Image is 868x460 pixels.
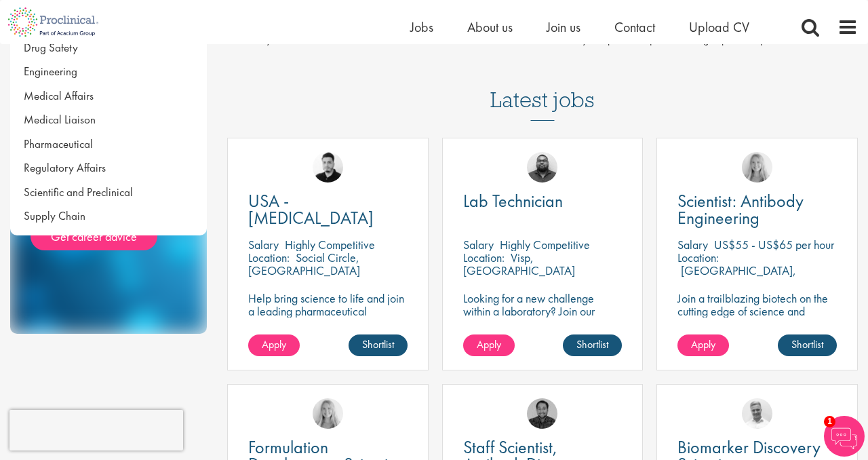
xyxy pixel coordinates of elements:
[778,334,837,356] a: Shortlist
[689,18,749,36] a: Upload CV
[10,204,207,229] a: Supply Chain
[691,337,715,351] span: Apply
[24,88,94,103] span: Medical Affairs
[248,292,408,356] p: Help bring science to life and join a leading pharmaceutical company to play a key role in delive...
[10,108,207,132] a: Medical Liaison
[31,223,157,251] a: Get career advice
[563,334,622,356] a: Shortlist
[10,156,207,180] a: Regulatory Affairs
[824,416,865,457] img: Chatbot
[824,416,835,427] span: 1
[463,237,494,252] span: Salary
[248,334,300,356] a: Apply
[677,292,837,356] p: Join a trailblazing biotech on the cutting edge of science and technology and make a change in th...
[248,250,290,265] span: Location:
[285,237,375,252] p: Highly Competitive
[10,36,207,60] a: Drug Safety
[463,250,575,278] p: Visp, [GEOGRAPHIC_DATA]
[351,32,801,46] span: To be notified of scientific vacancies that are tailored to your specific requirements, sign up f...
[463,334,515,356] a: Apply
[248,193,408,227] a: USA - [MEDICAL_DATA]
[10,132,207,157] a: Pharmaceutical
[742,398,772,429] img: Joshua Bye
[677,193,837,227] a: Scientist: Antibody Engineering
[313,398,343,429] img: Shannon Briggs
[9,410,183,451] iframe: reCAPTCHA
[477,337,501,351] span: Apply
[10,60,207,84] a: Engineering
[467,18,513,36] a: About us
[463,189,563,212] span: Lab Technician
[547,18,580,36] a: Join us
[410,18,433,36] a: Jobs
[490,54,595,121] h3: Latest jobs
[614,18,655,36] a: Contact
[10,180,207,205] a: Scientific and Preclinical
[24,40,78,55] span: Drug Safety
[463,193,623,210] a: Lab Technician
[248,250,360,278] p: Social Circle, [GEOGRAPHIC_DATA]
[10,84,207,109] a: Medical Affairs
[527,152,557,183] img: Ashley Bennett
[677,237,708,252] span: Salary
[463,250,505,265] span: Location:
[24,208,85,223] span: Supply Chain
[714,237,834,252] p: US$55 - US$65 per hour
[248,237,279,252] span: Salary
[24,185,133,199] span: Scientific and Preclinical
[677,334,729,356] a: Apply
[500,237,590,252] p: Highly Competitive
[463,292,623,343] p: Looking for a new challenge within a laboratory? Join our client where every experiment brings us...
[349,334,408,356] a: Shortlist
[313,152,343,183] img: Anderson Maldonado
[24,136,93,151] span: Pharmaceutical
[742,152,772,183] img: Shannon Briggs
[248,189,374,229] span: USA - [MEDICAL_DATA]
[24,160,106,175] span: Regulatory Affairs
[677,263,796,291] p: [GEOGRAPHIC_DATA], [GEOGRAPHIC_DATA]
[24,64,77,79] span: Engineering
[527,398,557,429] img: Mike Raletz
[24,112,96,127] span: Medical Liaison
[677,189,804,229] span: Scientist: Antibody Engineering
[262,337,286,351] span: Apply
[677,250,719,265] span: Location:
